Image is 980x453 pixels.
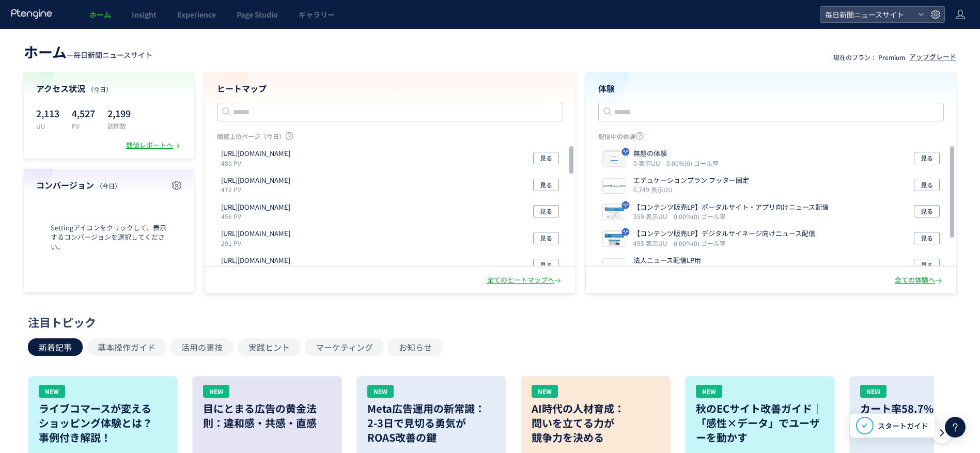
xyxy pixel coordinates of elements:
div: NEW [860,385,886,398]
button: 活用の裏技 [170,338,234,356]
span: 見る [540,205,552,217]
button: 見る [914,152,940,164]
p: https://mainichi.jp/pr/digital/t/standard [221,202,290,212]
p: UU [36,121,59,130]
h3: ライブコマースが変える ショッピング体験とは？ 事例付き解説！ [39,401,167,445]
span: 見る [921,232,933,244]
div: — [24,41,152,62]
img: a4f7d1a4f09a6c1b903ee96f3d49d8e9.jpeg [603,205,626,220]
p: 無題の体験 [633,149,714,159]
p: 4,527 [72,105,95,121]
p: 2,199 [107,105,131,121]
div: NEW [696,385,722,398]
p: 456 PV [221,212,294,221]
h4: コンバージョン [36,179,182,191]
button: 見る [533,179,559,191]
p: エデュケーションプラン フッター固定 [633,176,749,185]
p: 2,113 [36,105,59,121]
div: アップグレード [909,52,956,62]
i: 0.00%(0) ゴール率 [674,239,726,247]
div: NEW [39,385,65,398]
p: 480 PV [221,159,294,167]
img: 65e1450f8359bed7493d282504c95093.jpeg [603,232,626,246]
span: （今日） [87,85,112,93]
h4: ヒートマップ [217,83,563,95]
button: 見る [533,205,559,217]
span: 見る [540,232,552,244]
i: 0.00%(0) ゴール率 [666,159,719,167]
div: NEW [367,385,394,398]
span: Insight [132,9,157,20]
span: 見る [921,259,933,271]
i: 659 表示UU [633,265,667,274]
p: https://mainichi.jp/signup/accounts/mypage [221,229,290,239]
p: https://mainichi.jp/signup/accounts/mypage/maipo [221,149,290,159]
button: 実践ヒント [238,338,301,356]
button: 新着記事 [28,338,83,356]
p: 【コンテンツ販売LP】デジタルサイネージ向けニュース配信 [633,229,815,239]
p: 配信中の体験 [598,132,944,145]
div: 注目トピック [28,314,947,330]
h4: 体験 [598,83,944,95]
h4: アクセス状況 [36,83,182,95]
span: 見る [540,152,552,164]
h3: AI時代の人材育成： 問いを立てる力が 競争力を決める [532,401,660,445]
div: NEW [532,385,558,398]
span: 見る [921,152,933,164]
div: 全ての体験へ [895,275,944,285]
h3: 目にとまる広告の黄金法則：違和感・共感・直感 [203,401,331,430]
span: 見る [921,205,933,217]
p: 訪問数 [107,121,131,130]
span: Settingアイコンをクリックして、表示するコンバージョンを選択してください。 [36,223,182,252]
p: 閲覧上位ページ（今日） [217,132,563,145]
span: スタートガイド [878,420,928,431]
span: ホーム [24,41,67,62]
div: 数値レポートへ [126,140,182,150]
button: お知らせ [388,338,443,356]
span: ホーム [89,9,111,20]
button: 見る [914,205,940,217]
span: 見る [921,179,933,191]
button: 見る [533,152,559,164]
p: 現在のプラン： Premium [833,53,905,61]
span: ギャラリー [299,9,335,20]
span: 毎日新聞ニュースサイト [73,50,152,60]
span: Page Studio [237,9,278,20]
p: PV [72,121,95,130]
button: 見る [914,179,940,191]
button: 見る [914,259,940,271]
p: 291 PV [221,239,294,247]
div: NEW [203,385,229,398]
img: be2378a3f136b0e25968c766498341e2.png [603,259,626,273]
h3: Meta広告運用の新常識： 2-3日で見切る勇気が ROAS改善の鍵 [367,401,495,445]
p: https://mainichi.jp/info [221,176,290,185]
i: 495 表示UU [633,239,672,247]
span: Experience [177,9,216,20]
button: 基本操作ガイド [87,338,166,356]
button: 見る [914,232,940,244]
span: 見る [540,179,552,191]
div: 全てのヒートマップへ [487,275,563,285]
h3: 秋のECサイト改善ガイド｜「感性×データ」でユーザーを動かす [696,401,824,445]
p: 法人ニュース配信LP用 [633,256,701,265]
i: 359 表示UU [633,212,672,221]
img: 9c44f3b73a29539eca3f7a3c20d7b0b81722417587510.png [603,179,626,193]
p: 472 PV [221,185,294,194]
button: 見る [533,232,559,244]
p: 239 PV [221,265,294,274]
span: 毎日新聞ニュースサイト [822,7,914,22]
p: 【コンテンツ販売LP】ポータルサイト・アプリ向けニュース配信 [633,202,829,212]
span: （今日） [96,181,121,190]
button: マーケティング [305,338,384,356]
i: 6,749 表示UU [633,185,673,194]
i: 0.00%(0) ゴール率 [674,212,726,221]
p: https://mainichi.jp/pr/digital/t/standard/confirm1.html [221,256,290,265]
i: 0 表示UU [633,159,664,167]
img: a6a45963e2b60155afbd459a12d0746a1728545287332.jpeg [603,152,626,166]
span: 見る [540,259,552,271]
button: 見る [533,259,559,271]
